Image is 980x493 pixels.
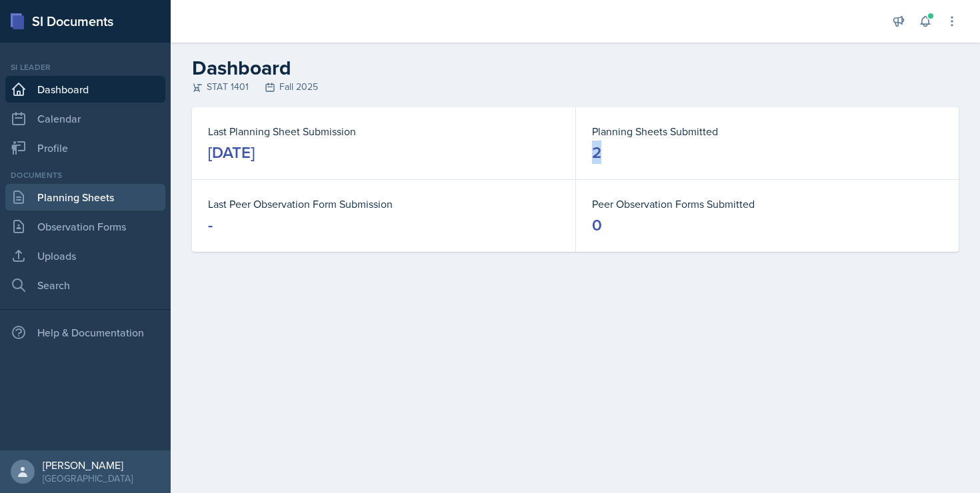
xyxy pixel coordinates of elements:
div: - [208,215,213,236]
a: Calendar [5,105,165,132]
a: Uploads [5,243,165,269]
div: Documents [5,169,165,181]
a: Dashboard [5,76,165,103]
div: 2 [592,142,601,163]
dt: Last Peer Observation Form Submission [208,196,559,212]
div: [DATE] [208,142,255,163]
div: [PERSON_NAME] [43,458,133,472]
dt: Last Planning Sheet Submission [208,123,559,139]
a: Profile [5,135,165,161]
div: Help & Documentation [5,319,165,346]
a: Planning Sheets [5,184,165,211]
div: 0 [592,215,602,236]
dt: Planning Sheets Submitted [592,123,943,139]
a: Search [5,272,165,298]
a: Observation Forms [5,213,165,240]
h2: Dashboard [192,56,959,80]
div: STAT 1401 Fall 2025 [192,80,959,94]
div: [GEOGRAPHIC_DATA] [43,472,133,485]
div: Si leader [5,61,165,73]
dt: Peer Observation Forms Submitted [592,196,943,212]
